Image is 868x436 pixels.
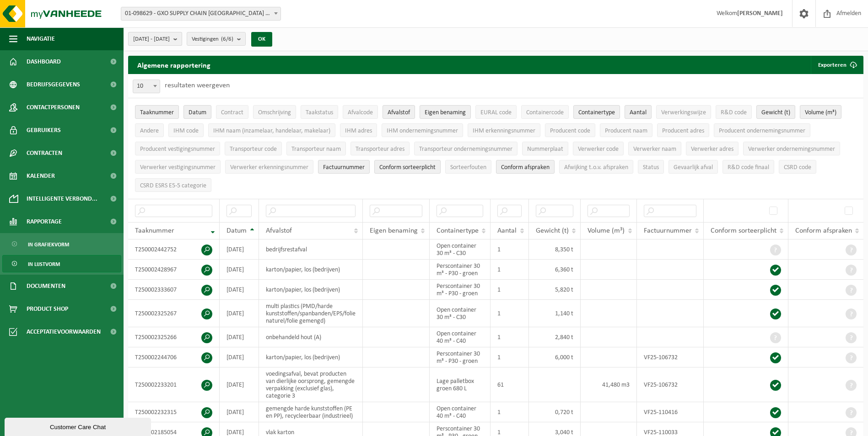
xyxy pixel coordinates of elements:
span: In lijstvorm [28,255,60,273]
span: CSRD code [784,164,811,171]
label: resultaten weergeven [165,82,230,89]
td: [DATE] [220,367,259,402]
button: ContractContract: Activate to sort [216,105,248,119]
span: Conform sorteerplicht [711,227,776,234]
span: Transporteur adres [356,146,404,153]
span: Volume (m³) [805,109,836,116]
td: T250002325266 [128,327,220,347]
span: IHM adres [345,128,372,134]
td: VF25-106732 [637,367,704,402]
span: Verwerkingswijze [661,109,706,116]
td: onbehandeld hout (A) [259,327,363,347]
td: 0,720 t [529,402,581,422]
td: Perscontainer 30 m³ - P30 - groen [430,280,491,300]
span: Taaknummer [140,109,174,116]
td: T250002325267 [128,300,220,327]
span: Dashboard [27,50,61,73]
td: VF25-106732 [637,347,704,367]
td: 1 [491,239,529,260]
button: Afwijking t.o.v. afsprakenAfwijking t.o.v. afspraken: Activate to sort [559,160,633,174]
button: IHM erkenningsnummerIHM erkenningsnummer: Activate to sort [468,123,540,137]
td: Open container 40 m³ - C40 [430,327,491,347]
button: CSRD ESRS E5-5 categorieCSRD ESRS E5-5 categorie: Activate to sort [135,178,211,192]
span: Gewicht (t) [761,109,790,116]
td: 1 [491,300,529,327]
td: T250002333607 [128,280,220,300]
td: bedrijfsrestafval [259,239,363,260]
count: (6/6) [221,36,233,42]
h2: Algemene rapportering [128,56,220,74]
span: Contract [221,109,243,116]
span: Eigen benaming [370,227,418,234]
span: Containertype [437,227,479,234]
span: Aantal [497,227,517,234]
button: AfvalcodeAfvalcode: Activate to sort [343,105,378,119]
button: Verwerker codeVerwerker code: Activate to sort [573,142,624,155]
button: Producent codeProducent code: Activate to sort [545,123,595,137]
button: Conform sorteerplicht : Activate to sort [374,160,441,174]
td: [DATE] [220,239,259,260]
button: ContainercodeContainercode: Activate to sort [521,105,569,119]
span: Eigen benaming [425,109,466,116]
span: Product Shop [27,298,68,320]
button: IHM adresIHM adres: Activate to sort [340,123,377,137]
td: multi plastics (PMD/harde kunststoffen/spanbanden/EPS/folie naturel/folie gemengd) [259,300,363,327]
td: gemengde harde kunststoffen (PE en PP), recycleerbaar (industrieel) [259,402,363,422]
span: In grafiekvorm [28,236,69,253]
span: R&D code [721,109,747,116]
button: VerwerkingswijzeVerwerkingswijze: Activate to sort [656,105,711,119]
span: Taakstatus [306,109,333,116]
span: Datum [226,227,247,234]
span: Sorteerfouten [450,164,486,171]
span: Transporteur ondernemingsnummer [419,146,512,153]
button: Vestigingen(6/6) [187,32,246,46]
td: 1 [491,327,529,347]
td: 1 [491,347,529,367]
button: Gewicht (t)Gewicht (t): Activate to sort [756,105,795,119]
span: Gebruikers [27,119,61,142]
button: Verwerker naamVerwerker naam: Activate to sort [628,142,681,155]
a: In grafiekvorm [2,235,121,253]
button: Transporteur adresTransporteur adres: Activate to sort [350,142,410,155]
button: TaakstatusTaakstatus: Activate to sort [301,105,338,119]
td: Perscontainer 30 m³ - P30 - groen [430,347,491,367]
span: Containercode [526,109,564,116]
span: Andere [140,128,159,134]
span: Conform afspraken [795,227,852,234]
td: T250002233201 [128,367,220,402]
td: voedingsafval, bevat producten van dierlijke oorsprong, gemengde verpakking (exclusief glas), cat... [259,367,363,402]
span: Transporteur code [230,146,277,153]
button: Producent adresProducent adres: Activate to sort [657,123,709,137]
td: 6,360 t [529,260,581,280]
button: Verwerker vestigingsnummerVerwerker vestigingsnummer: Activate to sort [135,160,221,174]
span: Factuurnummer [323,164,365,171]
td: [DATE] [220,260,259,280]
span: Producent adres [662,128,704,134]
td: [DATE] [220,402,259,422]
button: IHM ondernemingsnummerIHM ondernemingsnummer: Activate to sort [382,123,463,137]
span: Factuurnummer [644,227,692,234]
button: NummerplaatNummerplaat: Activate to sort [522,142,568,155]
td: T250002428967 [128,260,220,280]
td: [DATE] [220,327,259,347]
button: EURAL codeEURAL code: Activate to sort [475,105,517,119]
button: FactuurnummerFactuurnummer: Activate to sort [318,160,370,174]
td: karton/papier, los (bedrijven) [259,260,363,280]
td: karton/papier, los (bedrijven) [259,280,363,300]
button: IHM naam (inzamelaar, handelaar, makelaar)IHM naam (inzamelaar, handelaar, makelaar): Activate to... [208,123,335,137]
td: 8,350 t [529,239,581,260]
span: Verwerker erkenningsnummer [230,164,308,171]
iframe: chat widget [5,416,153,436]
a: In lijstvorm [2,255,121,272]
span: Verwerker code [578,146,619,153]
span: CSRD ESRS E5-5 categorie [140,182,206,189]
span: Verwerker adres [691,146,733,153]
span: Afvalstof [266,227,292,234]
span: Gevaarlijk afval [674,164,713,171]
td: 1,140 t [529,300,581,327]
span: [DATE] - [DATE] [133,32,170,46]
button: Transporteur codeTransporteur code: Activate to sort [225,142,282,155]
span: Contracten [27,142,62,165]
td: 5,820 t [529,280,581,300]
